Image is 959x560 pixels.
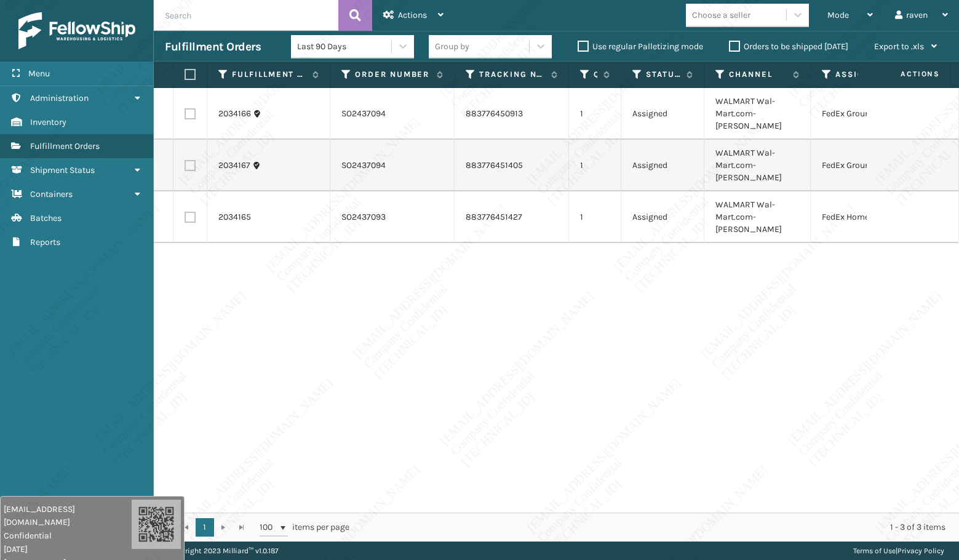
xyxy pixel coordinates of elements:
[578,41,703,52] label: Use regular Palletizing mode
[835,69,904,80] label: Assigned Carrier Service
[260,521,278,534] span: 100
[218,159,250,172] a: 2034167
[30,213,62,223] span: Batches
[646,69,680,80] label: Status
[4,543,132,556] span: [DATE]
[569,191,621,243] td: 1
[466,212,522,222] a: 883776451427
[355,69,431,80] label: Order Number
[692,9,750,22] div: Choose a seller
[827,10,849,20] span: Mode
[704,140,811,191] td: WALMART Wal-Mart.com-[PERSON_NAME]
[479,69,545,80] label: Tracking Number
[260,518,349,537] span: items per page
[704,191,811,243] td: WALMART Wal-Mart.com-[PERSON_NAME]
[30,189,73,199] span: Containers
[594,69,597,80] label: Quantity
[330,140,455,191] td: SO2437094
[398,10,427,20] span: Actions
[704,88,811,140] td: WALMART Wal-Mart.com-[PERSON_NAME]
[811,191,928,243] td: FedEx Home Delivery
[435,40,469,53] div: Group by
[30,237,60,247] span: Reports
[811,140,928,191] td: FedEx Ground
[30,117,66,127] span: Inventory
[466,160,523,170] a: 883776451405
[853,542,944,560] div: |
[218,211,251,223] a: 2034165
[897,546,944,555] a: Privacy Policy
[196,518,214,537] a: 1
[18,12,135,49] img: logo
[28,68,50,79] span: Menu
[30,165,95,175] span: Shipment Status
[330,88,455,140] td: SO2437094
[4,529,132,542] span: Confidential
[729,41,848,52] label: Orders to be shipped [DATE]
[297,40,392,53] div: Last 90 Days
[330,191,455,243] td: SO2437093
[30,93,89,103] span: Administration
[621,140,704,191] td: Assigned
[811,88,928,140] td: FedEx Ground
[569,88,621,140] td: 1
[569,140,621,191] td: 1
[621,191,704,243] td: Assigned
[232,69,306,80] label: Fulfillment Order Id
[367,521,945,534] div: 1 - 3 of 3 items
[169,542,279,560] p: Copyright 2023 Milliard™ v 1.0.187
[466,108,523,119] a: 883776450913
[621,88,704,140] td: Assigned
[862,64,947,84] span: Actions
[729,69,787,80] label: Channel
[874,41,924,52] span: Export to .xls
[218,108,251,120] a: 2034166
[165,39,261,54] h3: Fulfillment Orders
[853,546,896,555] a: Terms of Use
[4,503,132,529] span: [EMAIL_ADDRESS][DOMAIN_NAME]
[30,141,100,151] span: Fulfillment Orders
